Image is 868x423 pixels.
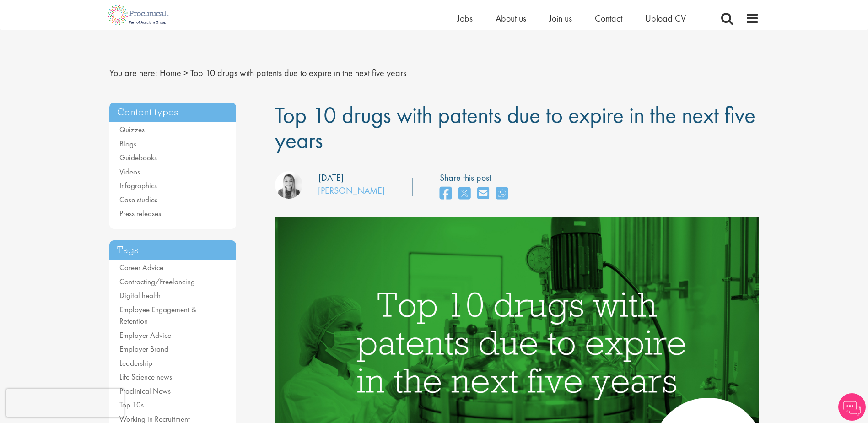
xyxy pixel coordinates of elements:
[595,12,622,24] a: Contact
[119,125,145,135] a: Quizzes
[477,184,489,204] a: share on email
[119,208,161,218] a: Press releases
[160,67,181,79] a: breadcrumb link
[119,152,157,163] a: Guidebooks
[119,139,136,149] a: Blogs
[119,277,195,287] a: Contracting/Freelancing
[119,180,157,190] a: Infographics
[457,12,473,24] a: Jobs
[318,184,385,196] a: [PERSON_NAME]
[119,304,196,326] a: Employee Engagement & Retention
[119,330,171,340] a: Employer Advice
[318,171,344,184] div: [DATE]
[549,12,572,24] a: Join us
[109,240,237,260] h3: Tags
[119,358,152,368] a: Leadership
[119,400,144,410] a: Top 10s
[275,100,755,155] span: Top 10 drugs with patents due to expire in the next five years
[440,171,512,184] label: Share this post
[645,12,686,24] a: Upload CV
[119,195,157,205] a: Case studies
[496,184,508,204] a: share on whats app
[440,184,452,204] a: share on facebook
[458,184,470,204] a: share on twitter
[119,167,140,177] a: Videos
[838,393,866,421] img: Chatbot
[109,103,237,122] h3: Content types
[183,67,188,79] span: >
[119,386,171,396] a: Proclinical News
[6,389,124,417] iframe: reCAPTCHA
[119,262,163,272] a: Career Advice
[190,67,406,79] span: Top 10 drugs with patents due to expire in the next five years
[119,344,168,354] a: Employer Brand
[119,290,161,300] a: Digital health
[275,171,302,199] img: Hannah Burke
[496,12,526,24] a: About us
[119,372,172,382] a: Life Science news
[109,67,157,79] span: You are here:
